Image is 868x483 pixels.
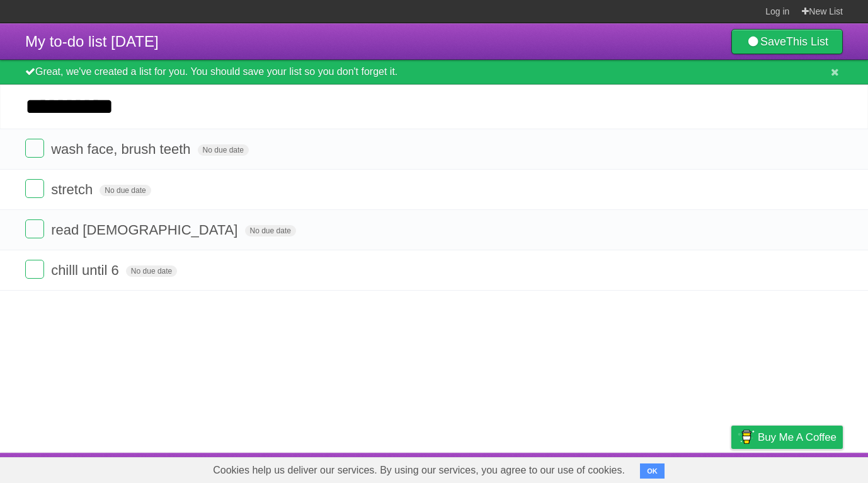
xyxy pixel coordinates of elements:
span: No due date [198,144,249,156]
a: Suggest a feature [763,456,843,480]
span: No due date [100,185,151,196]
a: Privacy [715,456,748,480]
button: OK [640,463,665,479]
span: No due date [126,265,177,277]
span: chilll until 6 [51,262,122,278]
span: Buy me a coffee [758,426,837,448]
label: Done [25,139,44,158]
label: Done [25,219,44,238]
span: read [DEMOGRAPHIC_DATA] [51,222,241,238]
a: Terms [672,456,700,480]
label: Done [25,260,44,279]
label: Done [25,179,44,198]
a: About [564,456,590,480]
img: Buy me a coffee [738,426,755,448]
a: Developers [605,456,656,480]
span: stretch [51,182,96,197]
span: No due date [245,225,296,236]
b: This List [786,35,828,48]
a: Buy me a coffee [731,426,843,449]
a: SaveThis List [731,29,843,54]
span: Cookies help us deliver our services. By using our services, you agree to our use of cookies. [200,458,637,483]
span: wash face, brush teeth [51,141,193,157]
span: My to-do list [DATE] [25,33,159,50]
